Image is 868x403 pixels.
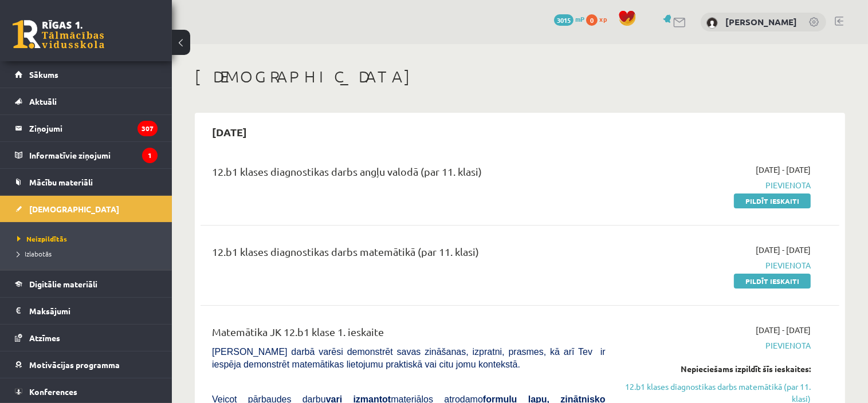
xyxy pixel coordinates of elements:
div: Nepieciešams izpildīt šīs ieskaites: [623,363,811,375]
a: Izlabotās [17,248,160,259]
a: Informatīvie ziņojumi1 [15,142,158,168]
span: Mācību materiāli [29,177,93,187]
a: 0 xp [586,14,612,23]
a: Rīgas 1. Tālmācības vidusskola [13,20,104,49]
a: Neizpildītās [17,234,160,244]
a: Pildīt ieskaiti [734,274,811,289]
h2: [DATE] [201,118,258,145]
span: Sākums [29,69,58,80]
span: Izlabotās [17,249,52,258]
div: 12.b1 klases diagnostikas darbs angļu valodā (par 11. klasi) [212,164,606,185]
span: Atzīmes [29,333,60,343]
span: Neizpildītās [17,234,67,243]
span: 0 [586,14,598,26]
span: Motivācijas programma [29,359,120,370]
a: Aktuāli [15,88,158,114]
span: Konferences [29,386,77,397]
span: Pievienota [623,259,811,271]
span: mP [575,14,584,23]
i: 307 [138,121,158,136]
img: Konstantīns Jeršovs [706,17,718,29]
a: Mācību materiāli [15,169,158,195]
span: [DATE] - [DATE] [756,244,811,256]
a: Pildīt ieskaiti [734,193,811,208]
a: 3015 mP [554,14,584,23]
span: Digitālie materiāli [29,279,97,289]
span: [DATE] - [DATE] [756,324,811,336]
a: Motivācijas programma [15,351,158,378]
legend: Maksājumi [29,298,158,324]
span: 3015 [554,14,574,26]
span: Pievienota [623,339,811,351]
a: Digitālie materiāli [15,271,158,297]
span: xp [599,14,607,23]
legend: Informatīvie ziņojumi [29,142,158,168]
a: Atzīmes [15,325,158,351]
span: Aktuāli [29,96,57,106]
i: 1 [142,148,158,163]
a: [PERSON_NAME] [725,16,797,27]
span: [DATE] - [DATE] [756,164,811,176]
div: 12.b1 klases diagnostikas darbs matemātikā (par 11. klasi) [212,244,606,265]
div: Matemātika JK 12.b1 klase 1. ieskaite [212,324,606,345]
a: [DEMOGRAPHIC_DATA] [15,196,158,222]
legend: Ziņojumi [29,115,158,141]
a: Ziņojumi307 [15,115,158,141]
span: [DEMOGRAPHIC_DATA] [29,204,119,214]
span: Pievienota [623,179,811,191]
a: Sākums [15,61,158,88]
a: Maksājumi [15,298,158,324]
h1: [DEMOGRAPHIC_DATA] [195,67,845,86]
span: [PERSON_NAME] darbā varēsi demonstrēt savas zināšanas, izpratni, prasmes, kā arī Tev ir iespēja d... [212,347,606,369]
